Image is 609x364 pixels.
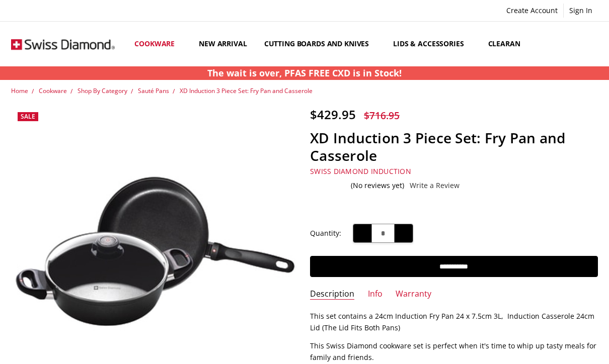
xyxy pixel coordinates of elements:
a: Sauté Pans [138,86,169,95]
p: This set contains a 24cm Induction Fry Pan 24 x 7.5cm 3L, Induction Casserole 24cm Lid (The Lid F... [310,311,597,333]
img: XD Induction 3 Piece Set: Fry Pan and Casserole [11,170,298,331]
a: Sign In [564,4,598,18]
p: This Swiss Diamond cookware set is perfect when it's time to whip up tasty meals for family and f... [310,340,597,363]
a: Info [368,289,383,300]
a: Description [310,289,354,300]
a: Cookware [39,86,67,95]
a: Clearance [480,22,545,66]
a: New arrival [190,22,255,66]
a: Create Account [501,4,563,18]
span: $429.95 [310,106,356,123]
a: Home [11,86,28,95]
a: Write a Review [410,181,460,190]
a: Cookware [126,22,190,66]
span: (No reviews yet) [351,181,404,190]
h1: XD Induction 3 Piece Set: Fry Pan and Casserole [310,129,597,164]
a: Shop By Category [78,86,127,95]
a: Warranty [396,289,431,300]
p: The wait is over, PFAS FREE CXD is in Stock! [207,66,402,80]
img: Free Shipping On Every Order [11,24,115,65]
a: Lids & Accessories [385,22,479,66]
a: Cutting boards and knives [256,22,385,66]
a: Swiss Diamond Induction [310,166,411,176]
span: $716.95 [364,109,400,122]
label: Quantity: [310,228,341,239]
a: XD Induction 3 Piece Set: Fry Pan and Casserole [180,86,313,95]
span: Sale [21,112,35,121]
